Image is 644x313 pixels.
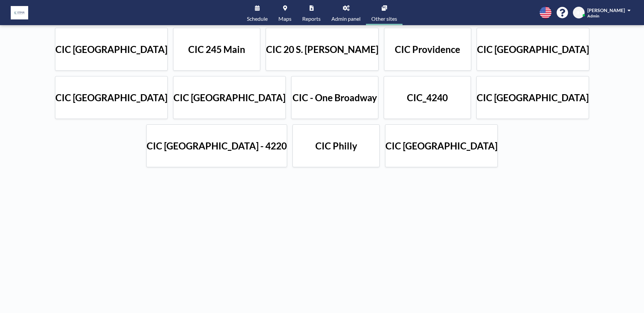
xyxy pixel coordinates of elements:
[188,44,245,55] h4: CIC 245 Main
[587,13,599,18] span: Admin
[576,10,582,16] span: JH
[395,44,460,55] h4: CIC Providence
[477,44,589,55] h4: CIC [GEOGRAPHIC_DATA]
[331,16,361,21] span: Admin panel
[371,16,397,21] span: Other sites
[477,92,589,104] h4: CIC [GEOGRAPHIC_DATA]
[55,92,167,104] h4: CIC [GEOGRAPHIC_DATA]
[266,44,378,55] h4: CIC 20 S. [PERSON_NAME]
[315,140,357,152] h4: CIC Philly
[11,6,28,19] img: organization-logo
[302,16,321,21] span: Reports
[587,7,625,13] span: [PERSON_NAME]
[407,92,448,104] h4: CIC_4240
[147,140,287,152] h4: CIC [GEOGRAPHIC_DATA] - 4220
[278,16,291,21] span: Maps
[247,16,268,21] span: Schedule
[55,44,167,55] h4: CIC [GEOGRAPHIC_DATA]
[292,92,377,104] h4: CIC - One Broadway
[385,140,497,152] h4: CIC [GEOGRAPHIC_DATA]
[173,92,285,104] h4: CIC [GEOGRAPHIC_DATA]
